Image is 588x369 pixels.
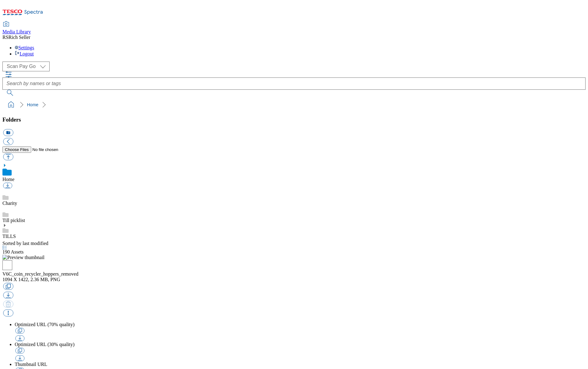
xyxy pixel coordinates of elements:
[2,277,586,282] div: 1094 X 1422, 2.36 MB, PNG
[2,255,44,260] img: Preview thumbnail
[2,201,17,206] a: Charity
[9,35,31,40] span: Rich Seller
[2,249,24,254] span: Assets
[2,35,9,40] span: RS
[27,102,38,107] a: Home
[15,322,74,327] span: Optimized URL (70% quality)
[2,99,586,111] nav: breadcrumb
[2,249,11,254] span: 190
[2,234,16,239] a: TILLS
[2,177,14,182] a: Home
[2,271,586,277] div: V6C_coin_recycler_hoppers_removed
[2,22,31,35] a: Media Library
[2,218,25,223] a: Till picklist
[2,29,31,34] span: Media Library
[15,45,34,50] a: Settings
[15,362,47,367] span: Thumbnail URL
[15,342,74,347] span: Optimized URL (30% quality)
[15,51,34,56] a: Logout
[2,241,48,246] span: Sorted by last modified
[2,77,586,90] input: Search by names or tags
[2,116,586,123] h3: Folders
[6,100,16,110] a: home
